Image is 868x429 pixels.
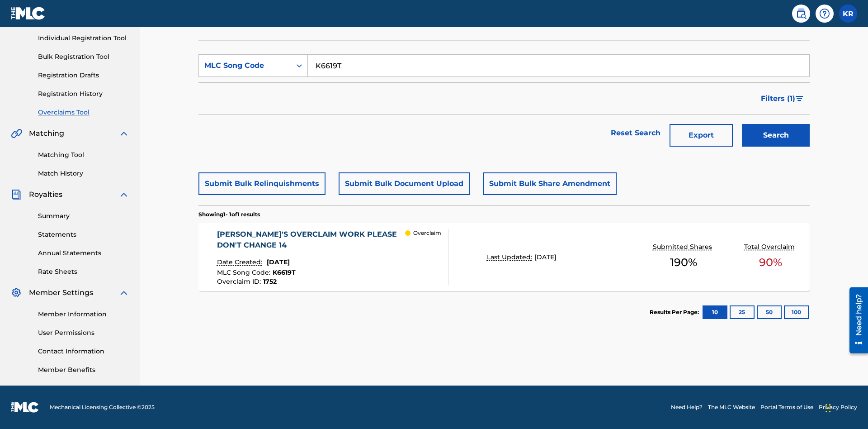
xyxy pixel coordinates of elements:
[650,308,701,316] p: Results Per Page:
[730,305,755,319] button: 25
[217,257,264,267] p: Date Created:
[487,253,534,262] p: Last Updated:
[796,96,803,101] img: filter
[198,172,325,195] button: Submit Bulk Relinquishments
[11,7,46,20] img: MLC Logo
[671,403,703,411] a: Need Help?
[339,172,470,195] button: Submit Bulk Document Upload
[792,5,810,23] a: Public Search
[38,71,129,80] a: Registration Drafts
[118,287,129,298] img: expand
[755,87,810,110] button: Filters (1)
[606,123,665,143] a: Reset Search
[38,211,129,221] a: Summary
[198,210,260,219] p: Showing 1 - 1 of 1 results
[38,347,129,356] a: Contact Information
[38,108,129,117] a: Overclaims Tool
[11,128,22,139] img: Matching
[38,365,129,375] a: Member Benefits
[816,5,834,23] div: Help
[823,386,868,429] iframe: Chat Widget
[708,403,755,411] a: The MLC Website
[757,305,782,319] button: 50
[198,54,810,151] form: Search Form
[50,403,155,411] span: Mechanical Licensing Collective © 2025
[744,242,797,252] p: Total Overclaim
[198,223,810,291] a: [PERSON_NAME]'S OVERCLAIM WORK PLEASE DON'T CHANGE 14Date Created:[DATE]MLC Song Code:K6619TOverc...
[38,52,129,62] a: Bulk Registration Tool
[38,89,129,99] a: Registration History
[38,150,129,160] a: Matching Tool
[759,254,782,271] span: 90 %
[38,169,129,178] a: Match History
[118,189,129,200] img: expand
[11,189,22,200] img: Royalties
[819,403,857,411] a: Privacy Policy
[38,33,129,43] a: Individual Registration Tool
[843,284,868,358] iframe: Resource Center
[217,277,263,286] span: Overclaim ID :
[761,93,795,104] span: Filters ( 1 )
[204,60,286,71] div: MLC Song Code
[29,128,64,139] span: Matching
[653,242,714,252] p: Submitted Shares
[760,403,813,411] a: Portal Terms of Use
[796,8,807,19] img: search
[38,267,129,276] a: Rate Sheets
[703,305,727,319] button: 10
[483,172,617,195] button: Submit Bulk Share Amendment
[839,5,857,23] div: User Menu
[11,402,39,413] img: logo
[38,328,129,338] a: User Permissions
[784,305,809,319] button: 100
[742,124,810,147] button: Search
[11,287,22,298] img: Member Settings
[819,8,830,19] img: help
[413,229,441,237] p: Overclaim
[29,189,62,200] span: Royalties
[826,395,831,422] div: Drag
[273,268,296,276] span: K6619T
[38,310,129,319] a: Member Information
[38,230,129,239] a: Statements
[118,128,129,139] img: expand
[534,253,557,261] span: [DATE]
[217,229,406,251] div: [PERSON_NAME]'S OVERCLAIM WORK PLEASE DON'T CHANGE 14
[670,124,733,147] button: Export
[38,248,129,258] a: Annual Statements
[267,258,290,266] span: [DATE]
[217,268,273,276] span: MLC Song Code :
[670,254,697,271] span: 190 %
[29,287,93,298] span: Member Settings
[263,277,277,286] span: 1752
